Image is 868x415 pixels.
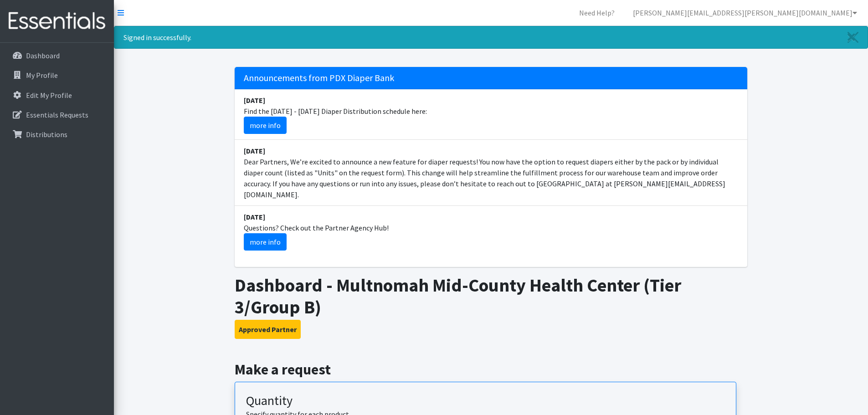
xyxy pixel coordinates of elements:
a: Dashboard [4,46,110,65]
p: Essentials Requests [26,110,88,119]
a: My Profile [4,66,110,84]
button: Approved Partner [235,320,301,339]
div: Signed in successfully. [114,26,868,49]
img: HumanEssentials [4,6,110,36]
a: Essentials Requests [4,106,110,124]
p: Dashboard [26,51,60,60]
p: Distributions [26,130,67,139]
li: Dear Partners, We’re excited to announce a new feature for diaper requests! You now have the opti... [235,140,747,206]
strong: [DATE] [244,212,265,221]
a: Close [838,26,868,48]
a: more info [244,233,287,251]
p: My Profile [26,71,58,80]
a: Edit My Profile [4,86,110,104]
a: more info [244,117,287,134]
strong: [DATE] [244,96,265,105]
strong: [DATE] [244,146,265,155]
a: Distributions [4,125,110,143]
h2: Make a request [235,361,747,378]
a: [PERSON_NAME][EMAIL_ADDRESS][PERSON_NAME][DOMAIN_NAME] [626,4,864,22]
li: Find the [DATE] - [DATE] Diaper Distribution schedule here: [235,89,747,140]
a: Need Help? [572,4,622,22]
li: Questions? Check out the Partner Agency Hub! [235,206,747,256]
h1: Dashboard - Multnomah Mid-County Health Center (Tier 3/Group B) [235,274,747,318]
p: Edit My Profile [26,91,72,100]
h5: Announcements from PDX Diaper Bank [235,67,747,89]
h3: Quantity [246,393,725,409]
